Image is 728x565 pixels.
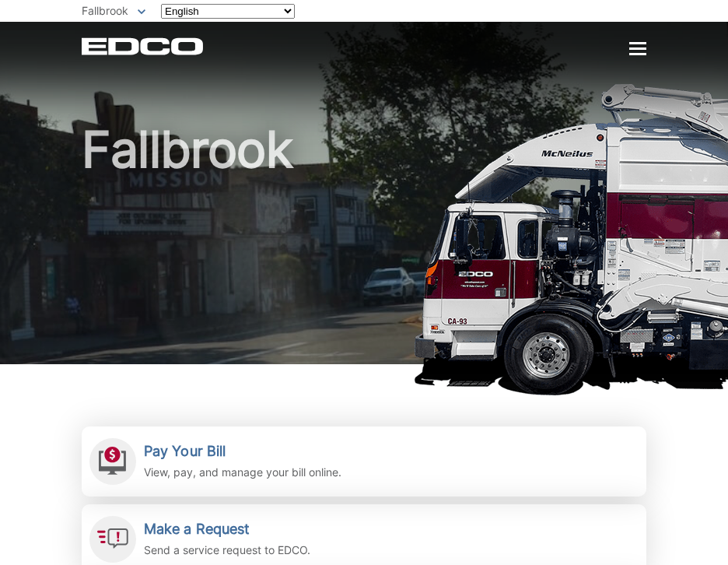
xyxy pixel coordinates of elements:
[144,443,341,460] h2: Pay Your Bill
[82,426,646,497] a: Pay Your Bill View, pay, and manage your bill online.
[144,542,310,559] p: Send a service request to EDCO.
[161,4,295,19] select: Select a language
[144,464,341,481] p: View, pay, and manage your bill online.
[82,4,128,17] span: Fallbrook
[144,521,310,538] h2: Make a Request
[82,125,646,371] h1: Fallbrook
[82,37,205,55] a: EDCD logo. Return to the homepage.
